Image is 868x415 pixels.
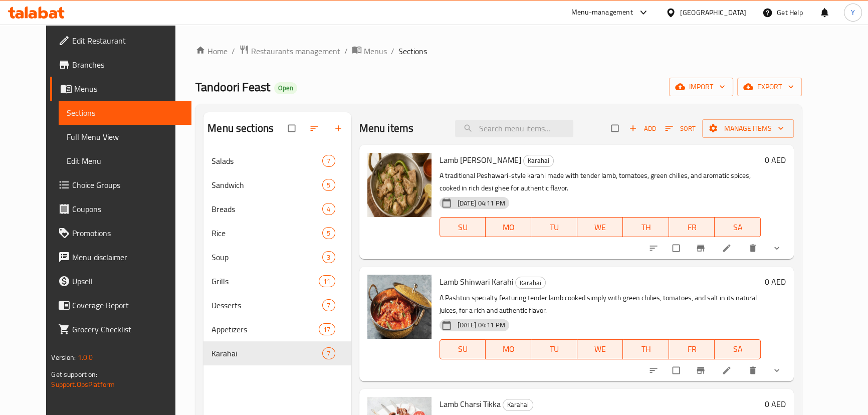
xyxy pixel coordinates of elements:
[274,84,297,92] span: Open
[72,203,183,215] span: Coupons
[203,269,351,293] div: Grills11
[677,81,725,93] span: import
[344,45,348,57] li: /
[440,292,761,317] p: A Pashtun specialty featuring tender lamb cooked simply with green chilies, tomatoes, and salt in...
[211,251,322,263] span: Soup
[203,145,351,369] nav: Menu sections
[719,342,756,356] span: SA
[59,149,191,173] a: Edit Menu
[50,269,191,293] a: Upsell
[322,227,335,239] div: items
[72,59,183,71] span: Branches
[251,45,340,57] span: Restaurants management
[50,221,191,245] a: Promotions
[195,45,801,58] nav: breadcrumb
[319,323,335,335] div: items
[327,117,351,139] button: Add section
[765,397,786,411] h6: 0 AED
[72,275,183,287] span: Upsell
[626,121,659,136] button: Add
[211,275,319,287] span: Grills
[742,237,766,259] button: delete
[577,217,623,237] button: WE
[67,107,183,119] span: Sections
[203,149,351,173] div: Salads7
[440,152,521,167] span: Lamb [PERSON_NAME]
[319,275,335,287] div: items
[367,275,431,339] img: Lamb Shinwari Karahi
[72,299,183,311] span: Coverage Report
[715,339,760,359] button: SA
[211,155,322,167] div: Salads
[322,347,335,359] div: items
[766,237,790,259] button: show more
[455,120,573,137] input: search
[669,78,733,96] button: import
[195,45,228,57] a: Home
[623,339,669,359] button: TH
[690,237,714,259] button: Branch-specific-item
[211,299,322,311] span: Desserts
[211,203,322,215] div: Breads
[203,197,351,221] div: Breads4
[51,368,97,381] span: Get support on:
[486,217,531,237] button: MO
[742,359,766,381] button: delete
[772,365,782,375] svg: Show Choices
[772,243,782,253] svg: Show Choices
[669,339,715,359] button: FR
[490,220,527,235] span: MO
[524,155,553,166] span: Karahai
[629,123,656,134] span: Add
[50,293,191,317] a: Coverage Report
[239,45,340,58] a: Restaurants management
[667,239,688,258] span: Select to update
[715,217,760,237] button: SA
[531,339,577,359] button: TU
[398,45,427,57] span: Sections
[50,29,191,53] a: Edit Restaurant
[581,220,619,235] span: WE
[665,123,696,134] span: Sort
[722,365,734,375] a: Edit menu item
[323,156,334,166] span: 7
[322,251,335,263] div: items
[690,359,714,381] button: Branch-specific-item
[745,81,794,93] span: export
[663,121,698,136] button: Sort
[323,229,334,238] span: 5
[319,277,334,286] span: 11
[440,339,486,359] button: SU
[444,220,482,235] span: SU
[627,342,665,356] span: TH
[303,117,327,139] span: Sort sections
[765,275,786,289] h6: 0 AED
[737,78,802,96] button: export
[535,220,573,235] span: TU
[195,76,270,98] span: Tandoori Feast
[50,173,191,197] a: Choice Groups
[72,35,183,47] span: Edit Restaurant
[605,119,626,138] span: Select section
[702,119,794,138] button: Manage items
[203,341,351,365] div: Karahai7
[719,220,756,235] span: SA
[486,339,531,359] button: MO
[440,169,761,194] p: A traditional Peshawari-style karahi made with tender lamb, tomatoes, green chilies, and aromatic...
[274,82,297,94] div: Open
[203,317,351,341] div: Appetizers17
[232,45,235,57] li: /
[50,317,191,341] a: Grocery Checklist
[322,155,335,167] div: items
[211,323,319,335] span: Appetizers
[490,342,527,356] span: MO
[766,359,790,381] button: show more
[391,45,394,57] li: /
[454,198,509,208] span: [DATE] 04:11 PM
[577,339,623,359] button: WE
[367,153,431,217] img: Lamb Charsi Karahi
[531,217,577,237] button: TU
